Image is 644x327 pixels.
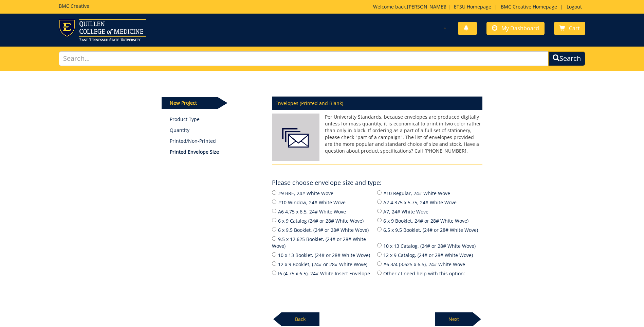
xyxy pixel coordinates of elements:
label: A7, 24# White Wove [377,208,482,215]
a: Cart [554,22,585,35]
input: I6 (4.75 x 6.5), 24# White Insert Envelope [272,271,276,275]
a: Product Type [170,116,262,123]
label: #10 Window, 24# White Wove [272,199,377,206]
p: Printed Envelope Size [170,149,262,155]
img: ETSU logo [59,19,146,41]
button: Search [548,51,585,66]
input: A6 4.75 x 6.5, 24# White Wove [272,209,276,213]
p: Welcome back, ! | | | [373,3,585,10]
input: 9.5 x 12.625 Booklet, (24# or 28# White Wove) [272,236,276,241]
a: Logout [563,3,585,10]
input: A2 4.375 x 5.75, 24# White Wove [377,200,382,204]
p: Printed/Non-Printed [170,138,262,144]
label: 10 x 13 Catalog, (24# or 28# White Wove) [377,242,482,249]
span: My Dashboard [501,24,539,32]
label: 12 x 9 Catalog, (24# or 28# White Wove) [377,251,482,259]
label: A2 4.375 x 5.75, 24# White Wove [377,199,482,206]
input: A7, 24# White Wove [377,209,382,213]
label: 6 x 9 Booklet, 24# or 28# White Wove) [377,217,482,224]
input: Search... [59,51,549,66]
a: My Dashboard [486,22,545,35]
label: #6 3/4 (3.625 x 6.5), 24# White Wove [377,260,482,268]
label: 6 x 9 Catalog (24# or 28# White Wove) [272,217,377,224]
input: #6 3/4 (3.625 x 6.5), 24# White Wove [377,261,382,266]
input: 10 x 13 Booklet, (24# or 28# White Wove) [272,252,276,257]
p: Next [435,312,473,326]
p: Back [281,312,319,326]
input: 12 x 9 Booklet, (24# or 28# White Wove) [272,261,276,266]
input: 10 x 13 Catalog, (24# or 28# White Wove) [377,243,382,247]
a: ETSU Homepage [450,3,495,10]
h5: BMC Creative [59,3,89,8]
input: 6.5 x 9.5 Booklet, (24# or 28# White Wove) [377,227,382,231]
label: 12 x 9 Booklet, (24# or 28# White Wove) [272,260,377,268]
p: Quantity [170,127,262,134]
input: 6 x 9.5 Booklet, (24# or 28# White Wove) [272,227,276,231]
a: BMC Creative Homepage [497,3,560,10]
h4: Please choose envelope size and type: [272,179,382,186]
input: 6 x 9 Booklet, 24# or 28# White Wove) [377,218,382,222]
input: #10 Regular, 24# White Wove [377,190,382,195]
label: #9 BRE, 24# White Wove [272,189,377,197]
label: 6 x 9.5 Booklet, (24# or 28# White Wove) [272,226,377,234]
label: Other / I need help with this option: [377,270,482,277]
label: I6 (4.75 x 6.5), 24# White Insert Envelope [272,270,377,277]
label: A6 4.75 x 6.5, 24# White Wove [272,208,377,215]
span: Cart [569,24,580,32]
p: Per University Standards, because envelopes are produced digitally unless for mass quantity, it i... [272,114,482,154]
input: 12 x 9 Catalog, (24# or 28# White Wove) [377,252,382,257]
label: 9.5 x 12.625 Booklet, (24# or 28# White Wove) [272,235,377,249]
input: Other / I need help with this option: [377,271,382,275]
input: #10 Window, 24# White Wove [272,200,276,204]
p: New Project [162,97,217,109]
label: 10 x 13 Booklet, (24# or 28# White Wove) [272,251,377,259]
p: Envelopes (Printed and Blank) [272,97,482,110]
label: #10 Regular, 24# White Wove [377,189,482,197]
input: 6 x 9 Catalog (24# or 28# White Wove) [272,218,276,222]
label: 6.5 x 9.5 Booklet, (24# or 28# White Wove) [377,226,482,234]
a: [PERSON_NAME] [407,3,445,10]
input: #9 BRE, 24# White Wove [272,190,276,195]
